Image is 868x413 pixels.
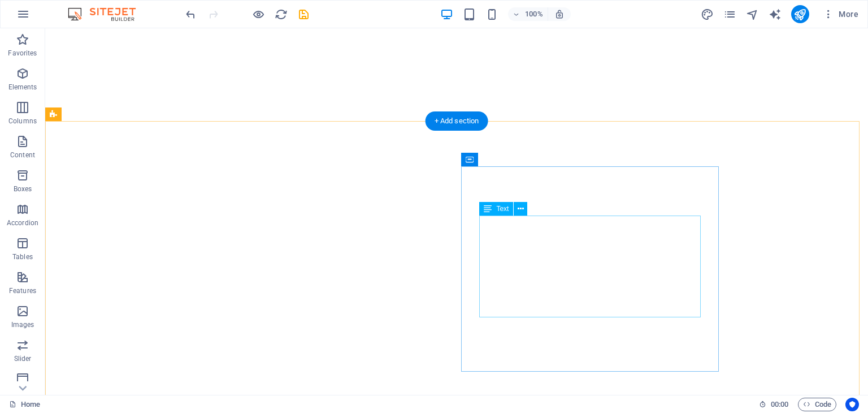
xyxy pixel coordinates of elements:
[798,398,836,411] button: Code
[496,205,509,212] span: Text
[723,7,737,21] button: pages
[771,398,788,411] span: 00 00
[275,8,288,21] i: Reload page
[9,398,40,411] a: Click to cancel selection. Double-click to open Pages
[8,117,37,126] p: Columns
[14,184,32,193] p: Boxes
[793,8,806,21] i: Publish
[12,252,33,261] p: Tables
[508,7,548,21] button: 100%
[7,218,38,227] p: Accordion
[184,7,197,21] button: undo
[10,150,35,160] p: Content
[9,286,36,295] p: Features
[791,5,809,23] button: publish
[11,320,34,329] p: Images
[746,8,759,21] i: Navigator
[525,7,543,21] h6: 100%
[274,7,288,21] button: reload
[8,83,37,92] p: Elements
[769,7,782,21] button: text_generator
[779,400,780,408] span: :
[723,8,736,21] i: Pages (Ctrl+Alt+S)
[746,7,759,21] button: navigator
[184,8,197,21] i: Undo: Edit (S)CSS (Ctrl+Z)
[701,8,714,21] i: Design (Ctrl+Alt+Y)
[297,7,310,21] button: save
[8,49,37,58] p: Favorites
[65,7,150,21] img: Editor Logo
[554,9,565,19] i: On resize automatically adjust zoom level to fit chosen device.
[701,7,714,21] button: design
[823,8,858,20] span: More
[426,111,488,131] div: + Add section
[251,7,265,21] button: Click here to leave preview mode and continue editing
[818,5,863,23] button: More
[297,8,310,21] i: Save (Ctrl+S)
[803,398,831,411] span: Code
[845,398,859,411] button: Usercentrics
[14,354,32,363] p: Slider
[769,8,782,21] i: AI Writer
